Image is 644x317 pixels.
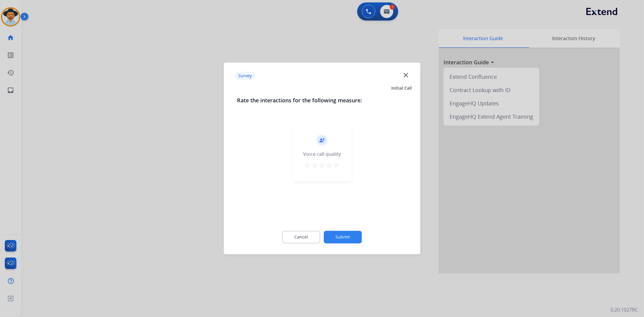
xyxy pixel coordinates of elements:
p: Survey [235,72,255,80]
p: 0.20.1027RC [610,306,638,313]
h3: Rate the interactions for the following measure: [237,96,407,105]
mat-icon: star [311,162,319,169]
mat-icon: star [304,162,311,169]
mat-icon: star [319,162,326,169]
button: Cancel [282,231,320,244]
span: Initial Call [391,85,412,91]
div: Voice call quality [303,151,341,158]
button: Submit [324,231,362,244]
mat-icon: close [402,71,410,79]
mat-icon: star [326,162,333,169]
mat-icon: record_voice_over [319,138,325,143]
mat-icon: star [333,162,340,169]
